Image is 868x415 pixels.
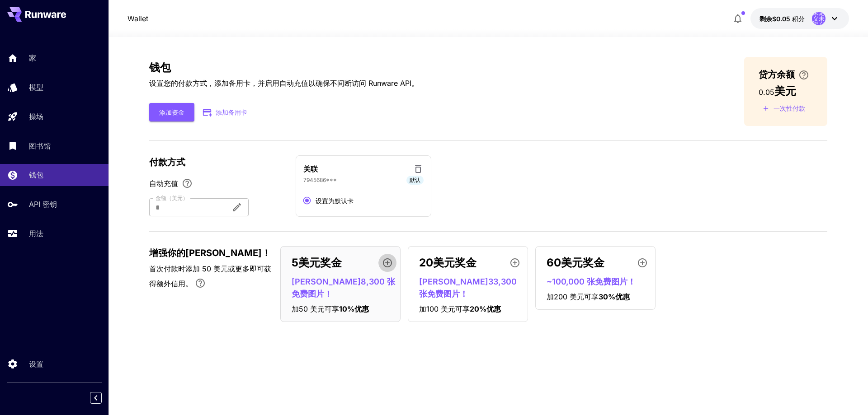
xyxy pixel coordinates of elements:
[410,177,420,183] font: 默认
[191,274,209,292] button: 奖金仅适用于您的首次付款，最高可达前 1,000 美元的 30%。
[29,53,36,62] font: 家
[792,15,805,23] font: 积分
[547,292,584,301] font: 加200 美元
[292,277,395,298] font: [PERSON_NAME]8,300 张免费图片！
[750,8,849,29] button: 0.05 美元未定义未定义
[299,304,339,313] font: 50 美元可享
[608,292,630,301] font: %优惠
[29,359,43,368] font: 设置
[90,392,102,404] button: 折叠侧边栏
[303,164,318,173] font: 关联
[316,197,354,205] font: 设置为默认卡
[347,304,369,313] font: %优惠
[156,195,188,201] font: 金额（美元）
[149,264,271,288] font: 首次付款时添加 50 美元或更多即可获得额外信用。
[29,83,43,92] font: 模型
[149,61,171,74] font: 钱包
[29,112,43,121] font: 操场
[759,69,795,80] font: 贷方余额
[292,256,342,269] font: 5美元奖金
[194,103,257,121] button: 添加备用卡
[149,79,419,88] font: 设置您的付款方式，添加备用卡，并启用自动充值以确保不间断访问 Runware API。
[339,304,347,313] font: 10
[159,108,184,116] font: 添加资金
[29,200,57,209] font: API 密钥
[759,14,805,23] div: 0.05 美元
[470,304,479,313] font: 20
[149,247,271,258] font: 增强你的[PERSON_NAME]！
[149,157,185,168] font: 付款方式
[774,84,796,98] font: 美元
[149,179,178,188] font: 自动充值
[29,170,43,179] font: 钱包
[149,103,194,121] button: 添加资金
[547,277,636,286] font: ~100,000 张免费图片！
[455,304,470,313] font: 可享
[547,256,604,269] font: 60美元奖金
[759,15,790,23] font: 剩余$0.05
[419,256,476,269] font: 20美元奖金
[584,292,599,301] font: 可享
[759,101,809,115] button: 进行一次性、非经常性付款
[97,390,108,406] div: 折叠侧边栏
[774,104,805,112] font: 一次性付款
[813,9,825,28] font: 未定义未定义
[292,304,299,313] font: 加
[419,277,517,298] font: [PERSON_NAME]33,300 张免费图片！
[419,304,455,313] font: 加100 美元
[795,70,813,80] button: 输入您的银行卡信息并选择自动充值金额，以避免服务中断。当您的余额降至设定金额的最后 10% 时，我们会自动为您的账户充值。为了确保您的服务顺畅运行，请考虑选择更高的自动充值金额。
[216,108,247,116] font: 添加备用卡
[759,88,774,97] font: 0.05
[29,141,51,150] font: 图书馆
[127,13,148,24] nav: 面包屑
[479,304,501,313] font: %优惠
[29,229,43,238] font: 用法
[178,178,196,189] button: 启用自动充值功能，确保服务不中断。当您的剩余信用额度降至 10% 时，我们将自动扣除所选金额。
[127,13,148,24] a: Wallet
[599,292,608,301] font: 30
